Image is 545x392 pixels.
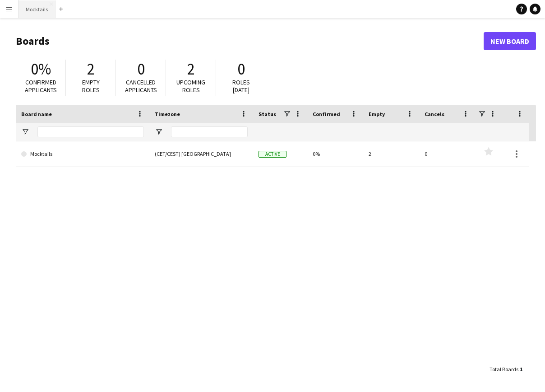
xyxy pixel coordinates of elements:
div: (CET/CEST) [GEOGRAPHIC_DATA] [149,141,253,166]
span: Roles [DATE] [232,78,250,94]
span: Active [259,151,286,158]
span: Confirmed applicants [25,78,57,94]
div: 0 [419,141,475,166]
a: Mocktails [21,141,144,167]
span: Confirmed [313,111,340,117]
button: Mocktails [18,0,55,18]
span: Cancels [425,111,444,117]
div: 2 [363,141,419,166]
span: Empty roles [82,78,100,94]
span: 2 [187,59,195,79]
span: Cancelled applicants [125,78,157,94]
div: : [490,360,522,378]
span: 2 [87,59,95,79]
span: Board name [21,111,52,117]
h1: Boards [16,34,484,48]
button: Open Filter Menu [155,128,163,136]
span: Status [259,111,276,117]
input: Timezone Filter Input [171,126,248,137]
span: Empty [369,111,385,117]
button: Open Filter Menu [21,128,29,136]
span: 0% [31,59,51,79]
span: Upcoming roles [176,78,205,94]
input: Board name Filter Input [37,126,144,137]
span: Total Boards [490,366,518,373]
span: 1 [520,366,522,373]
div: 0% [307,141,363,166]
span: 0 [237,59,245,79]
a: New Board [484,32,536,50]
span: Timezone [155,111,180,117]
span: 0 [137,59,145,79]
